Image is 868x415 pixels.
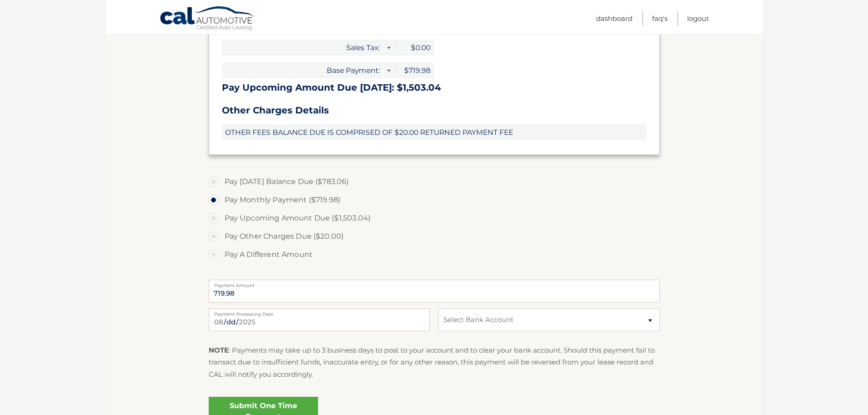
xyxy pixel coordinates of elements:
[222,62,383,78] span: Base Payment:
[384,40,393,56] span: +
[652,11,668,26] a: FAQ's
[393,40,434,56] span: $0.00
[159,6,255,32] a: Cal Automotive
[209,280,660,302] input: Payment Amount
[222,82,647,93] h3: Pay Upcoming Amount Due [DATE]: $1,503.04
[209,246,660,264] label: Pay A Different Amount
[384,62,393,78] span: +
[209,227,660,246] label: Pay Other Charges Due ($20.00)
[596,11,632,26] a: Dashboard
[209,209,660,227] label: Pay Upcoming Amount Due ($1,503.04)
[209,191,660,209] label: Pay Monthly Payment ($719.98)
[222,124,647,140] span: OTHER FEES BALANCE DUE IS COMPRISED OF $20.00 RETURNED PAYMENT FEE
[209,344,660,380] p: : Payments may take up to 3 business days to post to your account and to clear your bank account....
[222,105,647,116] h3: Other Charges Details
[209,346,229,354] strong: NOTE
[209,173,660,191] label: Pay [DATE] Balance Due ($783.06)
[222,40,383,56] span: Sales Tax:
[393,62,434,78] span: $719.98
[209,308,430,316] label: Payment Processing Date
[209,308,430,331] input: Payment Date
[687,11,709,26] a: Logout
[209,280,660,287] label: Payment Amount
